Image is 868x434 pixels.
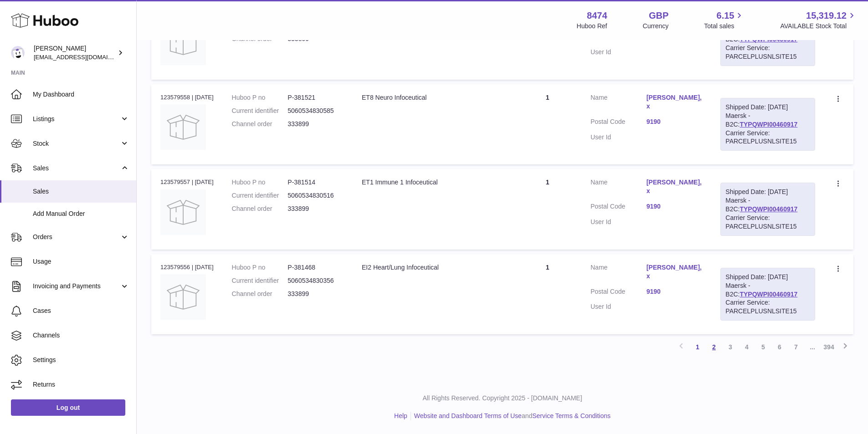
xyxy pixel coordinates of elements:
span: My Dashboard [33,90,129,99]
dt: User Id [591,218,647,226]
dt: Name [591,263,647,283]
dt: User Id [591,133,647,142]
a: 4 [739,339,755,355]
dd: P-381514 [288,178,344,187]
span: Returns [33,380,129,389]
span: Channels [33,331,129,340]
div: 123579558 | [DATE] [160,93,214,102]
dt: Channel order [232,204,288,213]
a: 9190 [647,287,703,296]
div: Carrier Service: PARCELPLUSNLSITE15 [725,298,810,316]
div: Maersk - B2C: [720,268,815,321]
div: Huboo Ref [577,22,607,31]
dd: 333899 [288,120,344,128]
span: Sales [33,187,129,196]
div: [PERSON_NAME] [34,44,116,61]
a: [PERSON_NAME], x [647,263,703,281]
dd: P-381521 [288,93,344,102]
li: and [411,412,611,420]
img: no-photo.jpg [160,189,206,235]
a: 15,319.12 AVAILABLE Stock Total [780,10,857,31]
div: ET8 Neuro Infoceutical [362,93,504,102]
a: TYPQWPI00460917 [740,205,797,213]
td: 1 [514,84,581,164]
span: Add Manual Order [33,209,129,218]
img: orders@neshealth.com [11,46,25,60]
dt: Postal Code [591,117,647,128]
span: Settings [33,356,129,364]
a: [PERSON_NAME], x [647,93,703,111]
a: 6.15 Total sales [704,10,745,31]
div: Carrier Service: PARCELPLUSNLSITE15 [725,214,810,231]
img: no-photo.jpg [160,104,206,150]
a: TYPQWPI00460917 [740,121,797,128]
td: 1 [514,169,581,249]
dt: User Id [591,302,647,311]
span: Total sales [704,22,745,31]
dd: 5060534830585 [288,107,344,115]
a: 2 [706,339,722,355]
dd: P-381468 [288,263,344,272]
span: Sales [33,164,120,173]
span: ... [804,339,821,355]
p: All Rights Reserved. Copyright 2025 - [DOMAIN_NAME] [144,394,861,403]
span: Usage [33,257,129,266]
div: Maersk - B2C: [720,183,815,235]
div: 123579557 | [DATE] [160,178,214,186]
dt: Name [591,178,647,198]
div: Carrier Service: PARCELPLUSNLSITE15 [725,129,810,146]
strong: GBP [649,10,668,22]
td: 1 [514,254,581,334]
dd: 333899 [288,290,344,298]
img: no-photo.jpg [160,20,206,65]
dt: Postal Code [591,287,647,298]
div: EI2 Heart/Lung Infoceutical [362,263,504,272]
dd: 333899 [288,204,344,213]
a: Help [394,412,407,419]
span: Cases [33,306,129,315]
a: Log out [11,399,125,416]
strong: 8474 [587,10,607,22]
dt: Huboo P no [232,93,288,102]
dt: Huboo P no [232,178,288,187]
span: Stock [33,139,120,148]
span: 6.15 [717,10,734,22]
span: [EMAIL_ADDRESS][DOMAIN_NAME] [34,53,134,61]
div: Shipped Date: [DATE] [725,273,810,281]
a: 3 [722,339,739,355]
img: no-photo.jpg [160,274,206,320]
div: Currency [643,22,669,31]
dd: 5060534830516 [288,191,344,200]
dt: Current identifier [232,191,288,200]
dt: Current identifier [232,107,288,115]
span: Invoicing and Payments [33,282,120,291]
dt: Channel order [232,290,288,298]
a: 9190 [647,117,703,126]
span: Orders [33,233,120,241]
span: Listings [33,115,120,123]
dt: Name [591,93,647,113]
dt: Current identifier [232,276,288,285]
div: Carrier Service: PARCELPLUSNLSITE15 [725,44,810,61]
dd: 5060534830356 [288,276,344,285]
a: 5 [755,339,771,355]
div: Shipped Date: [DATE] [725,103,810,112]
a: 1 [689,339,706,355]
a: 394 [821,339,837,355]
dt: Channel order [232,120,288,128]
span: AVAILABLE Stock Total [780,22,857,31]
div: Shipped Date: [DATE] [725,188,810,196]
dt: Huboo P no [232,263,288,272]
div: Maersk - B2C: [720,98,815,151]
span: 15,319.12 [806,10,847,22]
div: 123579556 | [DATE] [160,263,214,271]
a: Service Terms & Conditions [532,412,611,419]
a: Website and Dashboard Terms of Use [414,412,522,419]
a: 9190 [647,202,703,211]
a: [PERSON_NAME], x [647,178,703,195]
a: TYPQWPI00460917 [740,291,797,298]
dt: Postal Code [591,202,647,213]
a: 7 [788,339,804,355]
div: ET1 Immune 1 Infoceutical [362,178,504,187]
dt: User Id [591,48,647,56]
